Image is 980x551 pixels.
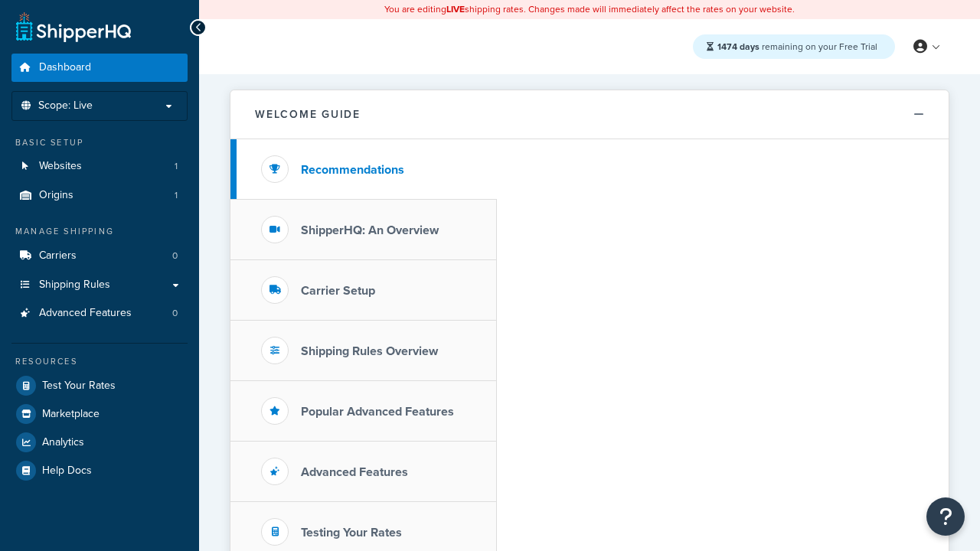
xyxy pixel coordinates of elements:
[11,429,188,456] a: Analytics
[11,400,188,428] a: Marketplace
[255,109,361,120] h2: Welcome Guide
[11,299,188,328] a: Advanced Features0
[301,163,404,177] h3: Recommendations
[11,54,188,82] a: Dashboard
[11,152,188,181] li: Websites
[11,457,188,484] a: Help Docs
[42,436,84,449] span: Analytics
[11,225,188,238] div: Manage Shipping
[301,284,375,298] h3: Carrier Setup
[301,526,402,540] h3: Testing Your Rates
[38,99,93,112] span: Scope: Live
[301,344,438,358] h3: Shipping Rules Overview
[11,355,188,368] div: Resources
[717,40,759,54] strong: 1474 days
[301,223,439,237] h3: ShipperHQ: An Overview
[175,160,178,173] span: 1
[11,242,188,270] li: Carriers
[11,181,188,210] li: Origins
[39,189,73,202] span: Origins
[301,465,408,479] h3: Advanced Features
[11,152,188,181] a: Websites1
[11,271,188,299] a: Shipping Rules
[39,61,91,74] span: Dashboard
[301,405,454,419] h3: Popular Advanced Features
[926,497,965,536] button: Open Resource Center
[39,249,77,262] span: Carriers
[11,136,188,149] div: Basic Setup
[175,189,178,202] span: 1
[42,408,100,421] span: Marketplace
[42,380,116,393] span: Test Your Rates
[11,299,188,328] li: Advanced Features
[446,2,465,16] b: LIVE
[11,372,188,399] a: Test Your Rates
[39,279,110,292] span: Shipping Rules
[11,181,188,210] a: Origins1
[172,307,178,320] span: 0
[230,90,949,139] button: Welcome Guide
[172,249,178,262] span: 0
[11,242,188,270] a: Carriers0
[717,40,877,54] span: remaining on your Free Trial
[39,160,82,173] span: Websites
[42,465,92,478] span: Help Docs
[39,307,132,320] span: Advanced Features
